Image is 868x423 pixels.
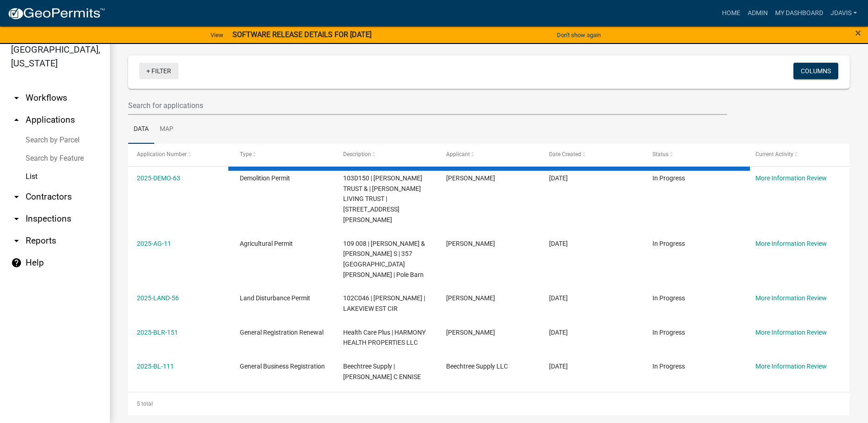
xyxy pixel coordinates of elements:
[755,174,827,182] a: More Information Review
[652,174,685,182] span: In Progress
[128,96,727,115] input: Search for applications
[652,329,685,336] span: In Progress
[549,174,568,182] span: 09/22/2025
[446,294,495,302] span: Kathleen Gibson
[11,191,22,202] i: arrow_drop_down
[240,363,325,370] span: General Business Registration
[11,257,22,268] i: help
[446,240,495,247] span: Alberto Hernandez
[231,144,334,166] datatable-header-cell: Type
[128,115,154,144] a: Data
[139,63,178,79] a: + Filter
[755,151,793,157] span: Current Activity
[137,329,178,336] a: 2025-BLR-151
[343,174,422,223] span: 103D150 | PAWSON JAMES D LIVING TRUST & | KATHLEEN E PAWSON LIVING TRUST | 864 Maddox Rd
[718,5,744,22] a: Home
[137,240,171,247] a: 2025-AG-11
[755,294,827,302] a: More Information Review
[343,240,425,278] span: 109 008 | HERNANDEZ ALBERTO & CONSANDRA S | 357 OLD COPELAN RD | Pole Barn
[240,294,310,302] span: Land Disturbance Permit
[128,392,850,415] div: 5 total
[240,174,290,182] span: Demolition Permit
[343,294,425,312] span: 102C046 | Kathleen Colwick Gibson | LAKEVIEW EST CIR
[343,329,426,347] span: Health Care Plus | HARMONY HEALTH PROPERTIES LLC
[755,329,827,336] a: More Information Review
[137,174,180,182] a: 2025-DEMO-63
[137,151,187,157] span: Application Number
[334,144,437,166] datatable-header-cell: Description
[240,329,323,336] span: General Registration Renewal
[793,63,838,79] button: Columns
[771,5,827,22] a: My Dashboard
[11,213,22,224] i: arrow_drop_down
[232,30,372,39] strong: SOFTWARE RELEASE DETAILS FOR [DATE]
[652,240,685,247] span: In Progress
[446,363,508,370] span: Beechtree Supply LLC
[11,235,22,246] i: arrow_drop_down
[755,240,827,247] a: More Information Review
[549,329,568,336] span: 08/26/2025
[553,27,604,43] button: Don't show again
[855,27,861,39] span: ×
[549,294,568,302] span: 09/11/2025
[137,363,174,370] a: 2025-BL-111
[446,329,495,336] span: Keith Kuehn
[128,144,231,166] datatable-header-cell: Application Number
[437,144,540,166] datatable-header-cell: Applicant
[549,363,568,370] span: 05/29/2025
[154,115,179,144] a: Map
[652,363,685,370] span: In Progress
[446,151,470,157] span: Applicant
[343,363,421,380] span: Beechtree Supply | BURKE C ENNISE
[240,151,252,157] span: Type
[827,5,861,22] a: jdavis
[137,294,179,302] a: 2025-LAND-56
[755,363,827,370] a: More Information Review
[446,174,495,182] span: James
[343,151,371,157] span: Description
[747,144,850,166] datatable-header-cell: Current Activity
[652,294,685,302] span: In Progress
[855,27,861,38] button: Close
[744,5,771,22] a: Admin
[540,144,643,166] datatable-header-cell: Date Created
[652,151,669,157] span: Status
[549,151,581,157] span: Date Created
[240,240,293,247] span: Agricultural Permit
[549,240,568,247] span: 09/14/2025
[643,144,746,166] datatable-header-cell: Status
[207,27,227,43] a: View
[11,92,22,103] i: arrow_drop_down
[11,114,22,125] i: arrow_drop_up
